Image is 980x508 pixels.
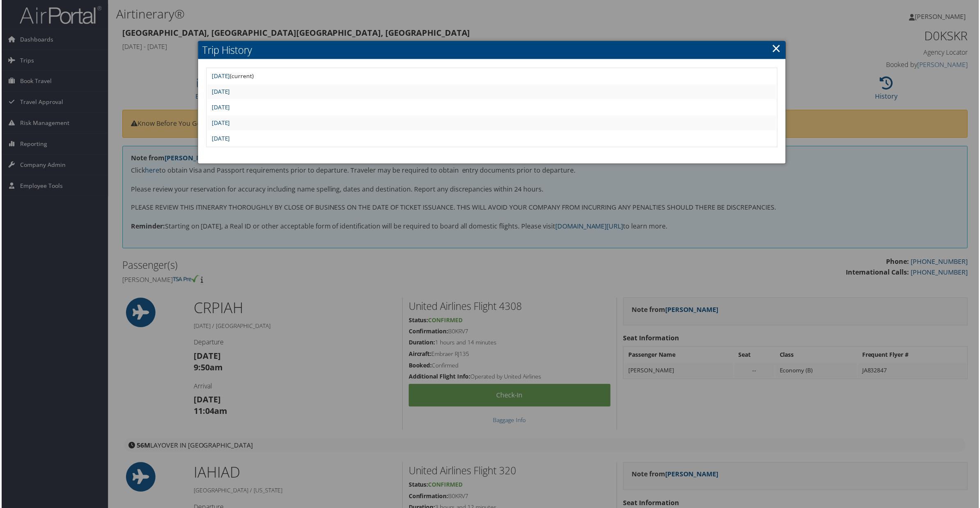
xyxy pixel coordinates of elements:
a: [DATE] [211,135,229,143]
a: [DATE] [211,72,229,80]
a: × [772,40,782,56]
a: [DATE] [211,104,229,111]
a: [DATE] [211,119,229,127]
a: [DATE] [211,88,229,96]
td: (current) [206,69,777,84]
h2: Trip History [197,41,786,59]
